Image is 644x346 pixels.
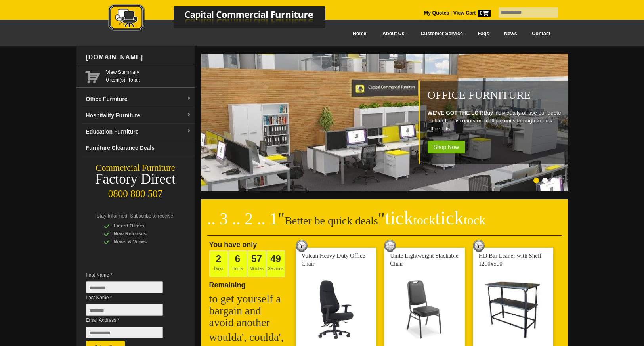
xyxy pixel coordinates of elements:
li: Page dot 1 [533,178,539,183]
div: News & Views [104,238,179,246]
a: Hospitality Furnituredropdown [83,107,195,124]
img: dropdown [187,96,191,101]
span: tock [464,213,485,227]
a: Furniture Clearance Deals [83,140,195,156]
img: tick tock deal clock [473,240,485,252]
img: tick tock deal clock [384,240,396,252]
span: You have only [209,241,257,249]
span: " [278,210,285,228]
a: Faqs [470,25,497,43]
span: Shop Now [428,141,465,153]
span: 0 item(s), Total: [106,68,191,83]
span: 57 [251,253,262,264]
span: Stay Informed [97,213,128,219]
a: About Us [374,25,412,43]
a: Education Furnituredropdown [83,124,195,140]
img: tick tock deal clock [296,240,308,252]
input: Email Address * [86,327,163,338]
span: Hours [228,250,247,277]
li: Page dot 2 [542,178,548,183]
img: Capital Commercial Furniture Logo [86,4,364,33]
span: tick tick [385,207,485,228]
a: Contact [524,25,558,43]
div: Latest Offers [104,222,179,230]
div: New Releases [104,230,179,238]
span: Seconds [266,250,285,277]
h2: woulda', coulda', [209,331,289,343]
span: Minutes [247,250,266,277]
a: News [497,25,524,43]
span: Remaining [209,278,246,289]
div: Commercial Furniture [76,162,195,174]
a: My Quotes [424,10,449,16]
span: tock [413,213,435,227]
span: Subscribe to receive: [130,213,174,219]
span: 6 [235,253,240,264]
span: Last Name * [86,294,175,302]
a: Office Furnituredropdown [83,91,195,107]
a: View Summary [106,68,191,76]
a: View Cart0 [452,10,490,16]
span: Email Address * [86,316,175,324]
div: 0800 800 507 [76,184,195,199]
span: 2 [216,253,221,264]
img: Office Furniture [201,54,569,191]
span: 49 [270,253,281,264]
img: dropdown [187,129,191,134]
span: 0 [478,10,491,17]
div: [DOMAIN_NAME] [83,46,195,69]
strong: View Cart [453,10,491,16]
li: Page dot 3 [551,178,556,183]
span: .. 3 .. 2 .. 1 [207,210,278,228]
span: Days [209,250,228,277]
h1: Office Furniture [428,89,564,101]
a: Office Furniture WE'VE GOT THE LOT!Buy individually or use our quote builder for discounts on mul... [201,187,569,193]
span: First Name * [86,271,175,279]
input: Last Name * [86,304,163,316]
img: dropdown [187,113,191,117]
h2: Better be quick deals [207,212,562,236]
strong: WE'VE GOT THE LOT! [428,110,484,116]
div: Factory Direct [76,174,195,185]
a: Capital Commercial Furniture Logo [86,4,364,35]
h2: to get yourself a bargain and avoid another [209,293,289,329]
p: Buy individually or use our quote builder for discounts on multiple units through to bulk office ... [428,109,564,133]
span: " [378,210,485,228]
input: First Name * [86,281,163,293]
a: Customer Service [412,25,470,43]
